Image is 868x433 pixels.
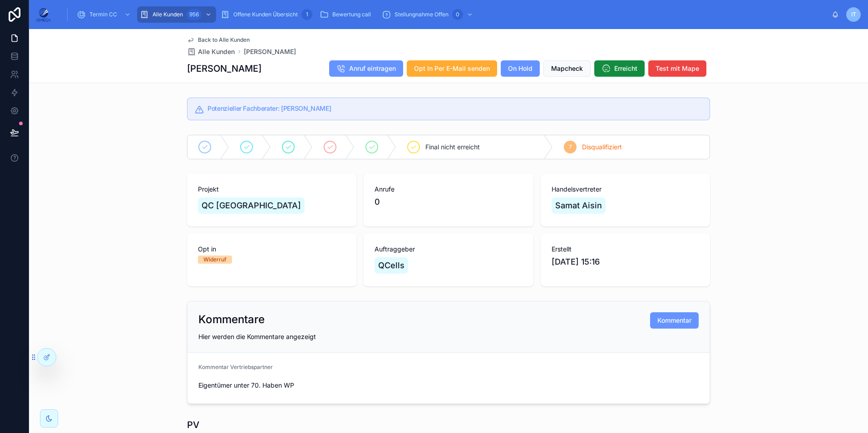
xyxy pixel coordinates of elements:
h2: Kommentare [198,312,265,327]
button: Erreicht [594,60,645,77]
img: App logo [36,7,51,22]
button: Test mit Mape [648,60,706,77]
div: Widerruf [203,256,227,264]
span: Final nicht erreicht [425,143,480,152]
span: 7 [569,143,572,151]
span: Hier werden die Kommentare angezeigt [198,333,316,340]
a: Termin CC [74,6,135,23]
span: Anrufe [375,185,522,194]
h1: [PERSON_NAME] [187,62,261,75]
span: Projekt [198,185,345,194]
div: 0 [452,9,463,20]
a: [PERSON_NAME] [244,47,296,56]
span: Offene Kunden Übersicht [233,11,298,18]
span: IT [851,11,856,18]
a: Back to Alle Kunden [187,36,250,44]
span: Erstellt [552,245,699,254]
div: 1 [301,9,312,20]
span: QC [GEOGRAPHIC_DATA] [202,199,301,212]
div: scrollable content [58,5,832,25]
a: Bewertung call [317,6,377,23]
span: Opt in [198,245,345,254]
span: Samat Aisin [555,199,602,212]
span: On Hold [508,64,533,73]
span: [DATE] 15:16 [552,256,699,268]
span: Back to Alle Kunden [198,36,250,44]
button: Mapcheck [543,60,591,77]
span: Mapcheck [551,64,583,73]
span: Bewertung call [332,11,371,18]
span: Kommentar Vertriebspartner [198,364,273,370]
a: Alle Kunden [187,47,235,56]
span: Alle Kunden [198,47,235,56]
span: 0 [375,196,380,208]
a: Offene Kunden Übersicht1 [218,6,315,23]
span: Kommentar [657,316,691,325]
button: Opt In Per E-Mail senden [407,60,497,77]
span: QCells [378,259,404,272]
span: Stellungnahme Offen [395,11,449,18]
span: Erreicht [614,64,637,73]
span: Alle Kunden [153,11,183,18]
div: 956 [187,9,202,20]
span: Test mit Mape [656,64,699,73]
span: Handelsvertreter [552,185,699,194]
button: Anruf eintragen [329,60,403,77]
span: Termin CC [89,11,117,18]
a: Alle Kunden956 [137,6,216,23]
span: Anruf eintragen [349,64,396,73]
span: Disqualifiziert [582,143,622,152]
h1: PV [187,418,199,431]
h5: Potenzieller Fachberater: Andreas Klee [207,105,702,112]
a: Stellungnahme Offen0 [379,6,478,23]
span: Auftraggeber [375,245,522,254]
span: Opt In Per E-Mail senden [414,64,490,73]
button: On Hold [501,60,540,77]
span: Eigentümer unter 70. Haben WP [198,381,318,390]
button: Kommentar [650,312,699,329]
